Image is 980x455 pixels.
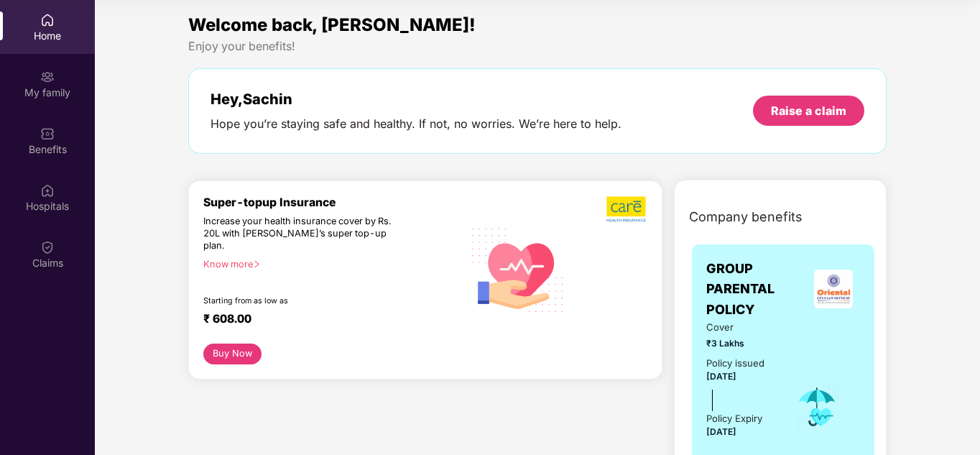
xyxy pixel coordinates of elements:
[211,91,621,108] div: Hey, Sachin
[706,371,736,382] span: [DATE]
[40,13,55,27] img: svg+xml;base64,PHN2ZyBpZD0iSG9tZSIgeG1sbnM9Imh0dHA6Ly93d3cudzMub3JnLzIwMDAvc3ZnIiB3aWR0aD0iMjAiIG...
[814,270,853,308] img: insurerLogo
[211,116,621,132] div: Hope you’re staying safe and healthy. If not, no worries. We’re here to help.
[463,213,574,326] img: svg+xml;base64,PHN2ZyB4bWxucz0iaHR0cDovL3d3dy53My5vcmcvMjAwMC9zdmciIHhtbG5zOnhsaW5rPSJodHRwOi8vd3...
[40,183,55,198] img: svg+xml;base64,PHN2ZyBpZD0iSG9zcGl0YWxzIiB4bWxucz0iaHR0cDovL3d3dy53My5vcmcvMjAwMC9zdmciIHdpZHRoPS...
[706,411,762,426] div: Policy Expiry
[203,296,402,306] div: Starting from as low as
[203,344,262,364] button: Buy Now
[253,260,261,268] span: right
[689,207,803,227] span: Company benefits
[706,320,774,335] span: Cover
[606,196,647,223] img: b5dec4f62d2307b9de63beb79f102df3.png
[40,240,55,254] img: svg+xml;base64,PHN2ZyBpZD0iQ2xhaW0iIHhtbG5zPSJodHRwOi8vd3d3LnczLm9yZy8yMDAwL3N2ZyIgd2lkdGg9IjIwIi...
[203,216,400,252] div: Increase your health insurance cover by Rs. 20L with [PERSON_NAME]’s super top-up plan.
[188,39,887,54] div: Enjoy your benefits!
[40,127,55,141] img: svg+xml;base64,PHN2ZyBpZD0iQmVuZWZpdHMiIHhtbG5zPSJodHRwOi8vd3d3LnczLm9yZy8yMDAwL3N2ZyIgd2lkdGg9Ij...
[706,259,807,320] span: GROUP PARENTAL POLICY
[706,426,736,437] span: [DATE]
[203,196,463,209] div: Super-topup Insurance
[188,14,476,35] span: Welcome back, [PERSON_NAME]!
[771,103,846,119] div: Raise a claim
[706,356,764,371] div: Policy issued
[706,336,774,350] span: ₹3 Lakhs
[203,312,448,329] div: ₹ 608.00
[40,70,55,84] img: svg+xml;base64,PHN2ZyB3aWR0aD0iMjAiIGhlaWdodD0iMjAiIHZpZXdCb3g9IjAgMCAyMCAyMCIgZmlsbD0ibm9uZSIgeG...
[203,259,454,269] div: Know more
[794,383,841,431] img: icon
